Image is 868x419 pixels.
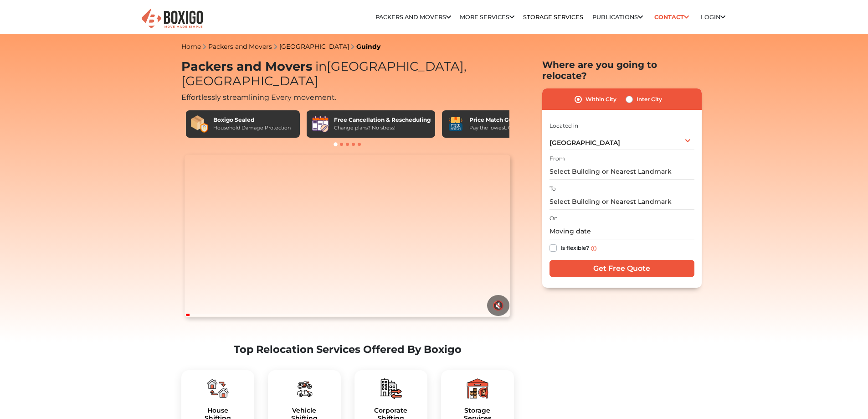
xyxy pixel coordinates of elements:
[334,116,431,124] div: Free Cancellation & Rescheduling
[208,42,272,51] a: Packers and Movers
[637,94,662,105] label: Inter City
[586,94,616,105] label: Within City
[550,139,620,147] span: [GEOGRAPHIC_DATA]
[550,214,558,222] label: On
[311,115,329,133] img: Free Cancellation & Rescheduling
[185,155,510,318] video: Your browser does not support the video tag.
[550,194,694,210] input: Select Building or Nearest Landmark
[542,59,702,81] h2: Where are you going to relocate?
[487,295,509,316] button: 🔇
[550,223,694,239] input: Moving date
[469,124,539,132] div: Pay the lowest. Guaranteed!
[550,260,694,277] input: Get Free Quote
[356,42,380,51] a: Guindy
[213,116,291,124] div: Boxigo Sealed
[380,378,402,399] img: boxigo_packers_and_movers_plan
[293,378,315,399] img: boxigo_packers_and_movers_plan
[523,14,583,21] a: Storage Services
[181,42,201,51] a: Home
[375,14,451,21] a: Packers and Movers
[701,14,725,21] a: Login
[140,8,204,30] img: Boxigo
[591,246,596,251] img: info
[592,14,643,21] a: Publications
[334,124,431,132] div: Change plans? No stress!
[550,185,556,193] label: To
[315,59,327,74] span: in
[560,243,589,252] label: Is flexible?
[467,378,488,399] img: boxigo_packers_and_movers_plan
[181,93,336,102] span: Effortlessly streamlining Every movement.
[550,164,694,180] input: Select Building or Nearest Landmark
[550,155,565,163] label: From
[181,59,467,89] span: [GEOGRAPHIC_DATA], [GEOGRAPHIC_DATA]
[460,14,514,21] a: More services
[190,115,209,133] img: Boxigo Sealed
[469,116,539,124] div: Price Match Guarantee
[652,10,692,24] a: Contact
[207,378,229,399] img: boxigo_packers_and_movers_plan
[181,343,514,356] h2: Top Relocation Services Offered By Boxigo
[181,59,514,89] h1: Packers and Movers
[279,42,349,51] a: [GEOGRAPHIC_DATA]
[213,124,291,132] div: Household Damage Protection
[550,122,578,130] label: Located in
[447,115,465,133] img: Price Match Guarantee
